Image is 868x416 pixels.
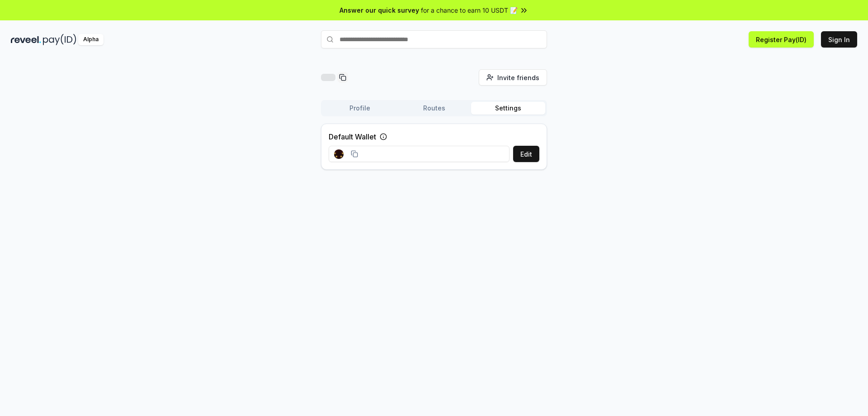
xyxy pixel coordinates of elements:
button: Settings [471,102,545,115]
button: Sign In [821,31,857,48]
img: reveel_dark [11,34,41,45]
div: Alpha [78,34,104,45]
span: Invite friends [497,73,539,82]
button: Profile [323,102,397,115]
button: Routes [397,102,471,115]
span: for a chance to earn 10 USDT 📝 [421,5,518,15]
img: pay_id [43,34,76,45]
span: Answer our quick survey [340,5,419,15]
label: Default Wallet [329,131,376,142]
button: Register Pay(ID) [749,31,814,48]
button: Edit [513,146,539,162]
button: Invite friends [479,69,547,86]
